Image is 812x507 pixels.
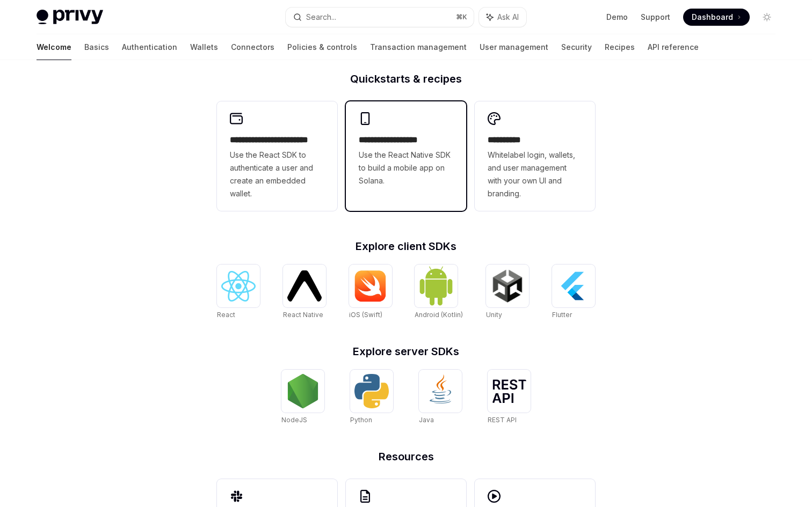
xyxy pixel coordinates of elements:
[217,451,595,462] h2: Resources
[497,12,519,23] span: Ask AI
[490,269,525,303] img: Unity
[353,270,388,302] img: iOS (Swift)
[552,264,595,320] a: FlutterFlutter
[492,379,526,403] img: REST API
[231,34,274,60] a: Connectors
[552,311,572,319] span: Flutter
[423,374,458,408] img: Java
[122,34,177,60] a: Authentication
[84,34,109,60] a: Basics
[556,269,591,303] img: Flutter
[488,416,517,424] span: REST API
[456,13,467,21] span: ⌘ K
[350,370,393,425] a: PythonPython
[370,34,467,60] a: Transaction management
[217,311,235,319] span: React
[419,370,462,425] a: JavaJava
[221,271,256,302] img: React
[486,311,502,319] span: Unity
[190,34,218,60] a: Wallets
[415,311,463,319] span: Android (Kotlin)
[488,149,582,200] span: Whitelabel login, wallets, and user management with your own UI and branding.
[758,9,775,26] button: Toggle dark mode
[480,34,548,60] a: User management
[605,34,635,60] a: Recipes
[217,241,595,252] h2: Explore client SDKs
[648,34,699,60] a: API reference
[217,74,595,84] h2: Quickstarts & recipes
[287,270,322,301] img: React Native
[349,311,382,319] span: iOS (Swift)
[475,101,595,211] a: **** *****Whitelabel login, wallets, and user management with your own UI and branding.
[217,346,595,357] h2: Explore server SDKs
[281,370,324,425] a: NodeJSNodeJS
[349,264,392,320] a: iOS (Swift)iOS (Swift)
[346,101,466,211] a: **** **** **** ***Use the React Native SDK to build a mobile app on Solana.
[415,264,463,320] a: Android (Kotlin)Android (Kotlin)
[359,149,453,187] span: Use the React Native SDK to build a mobile app on Solana.
[479,8,526,27] button: Ask AI
[283,311,323,319] span: React Native
[283,264,326,320] a: React NativeReact Native
[306,11,336,24] div: Search...
[419,416,434,424] span: Java
[641,12,670,23] a: Support
[37,34,71,60] a: Welcome
[606,12,628,23] a: Demo
[561,34,592,60] a: Security
[692,12,733,23] span: Dashboard
[217,264,260,320] a: ReactReact
[350,416,372,424] span: Python
[419,266,453,306] img: Android (Kotlin)
[354,374,389,408] img: Python
[286,374,320,408] img: NodeJS
[486,264,529,320] a: UnityUnity
[287,34,357,60] a: Policies & controls
[683,9,750,26] a: Dashboard
[230,149,324,200] span: Use the React SDK to authenticate a user and create an embedded wallet.
[37,10,103,25] img: light logo
[488,370,531,425] a: REST APIREST API
[281,416,307,424] span: NodeJS
[286,8,474,27] button: Search...⌘K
